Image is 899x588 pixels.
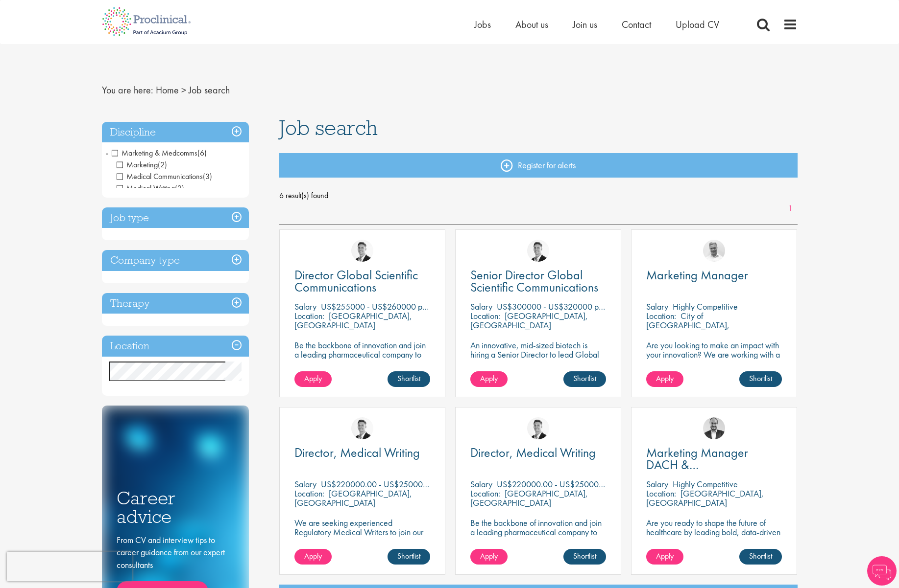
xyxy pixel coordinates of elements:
[117,159,158,170] span: Marketing
[117,183,184,193] span: Medical Writing
[102,250,249,271] h3: Company type
[175,183,184,193] span: (2)
[646,518,782,555] p: Are you ready to shape the future of healthcare by leading bold, data-driven marketing strategies...
[351,240,373,262] img: George Watson
[294,310,412,331] p: [GEOGRAPHIC_DATA], [GEOGRAPHIC_DATA]
[117,489,234,526] h3: Career advice
[646,310,729,340] p: City of [GEOGRAPHIC_DATA], [GEOGRAPHIC_DATA]
[739,371,782,387] a: Shortlist
[673,478,738,490] p: Highly Competitive
[470,518,606,555] p: Be the backbone of innovation and join a leading pharmaceutical company to help keep life-changin...
[294,340,430,387] p: Be the backbone of innovation and join a leading pharmaceutical company to help keep life-changin...
[646,549,683,565] a: Apply
[102,336,249,357] h3: Location
[563,549,606,565] a: Shortlist
[294,269,430,294] a: Director Global Scientific Communications
[105,145,108,160] span: -
[470,310,500,321] span: Location:
[279,114,378,141] span: Job search
[304,373,322,384] span: Apply
[646,447,782,471] a: Marketing Manager DACH & [GEOGRAPHIC_DATA]
[102,293,249,314] h3: Therapy
[112,148,197,158] span: Marketing & Medcomms
[351,417,373,439] img: George Watson
[470,549,508,565] a: Apply
[294,488,324,499] span: Location:
[294,444,420,461] span: Director, Medical Writing
[117,159,167,170] span: Marketing
[156,84,179,96] a: breadcrumb link
[321,301,551,312] p: US$255000 - US$260000 per annum + Highly Competitive Salary
[739,549,782,565] a: Shortlist
[646,371,683,387] a: Apply
[646,478,668,490] span: Salary
[470,371,508,387] a: Apply
[189,84,230,96] span: Job search
[673,301,738,312] p: Highly Competitive
[470,310,588,331] p: [GEOGRAPHIC_DATA], [GEOGRAPHIC_DATA]
[573,18,597,31] a: Join us
[102,84,153,96] span: You are here:
[646,444,764,485] span: Marketing Manager DACH & [GEOGRAPHIC_DATA]
[102,122,249,143] h3: Discipline
[279,153,798,178] a: Register for alerts
[388,549,430,565] a: Shortlist
[703,417,725,439] a: Aitor Melia
[646,269,782,281] a: Marketing Manager
[646,488,764,508] p: [GEOGRAPHIC_DATA], [GEOGRAPHIC_DATA]
[676,18,719,31] a: Upload CV
[181,84,186,96] span: >
[646,488,676,499] span: Location:
[294,267,418,295] span: Director Global Scientific Communications
[783,203,798,214] a: 1
[102,207,249,228] h3: Job type
[294,301,316,312] span: Salary
[480,551,498,561] span: Apply
[304,551,322,561] span: Apply
[656,373,674,384] span: Apply
[294,549,332,565] a: Apply
[158,159,167,170] span: (2)
[294,371,332,387] a: Apply
[474,18,491,31] a: Jobs
[203,171,212,181] span: (3)
[497,478,653,490] p: US$220000.00 - US$250000.00 per annum
[294,488,412,508] p: [GEOGRAPHIC_DATA], [GEOGRAPHIC_DATA]
[112,148,207,158] span: Marketing & Medcomms
[117,171,212,181] span: Medical Communications
[321,478,574,490] p: US$220000.00 - US$250000.00 per annum + Highly Competitive Salary
[703,240,725,262] img: Joshua Bye
[470,488,588,508] p: [GEOGRAPHIC_DATA], [GEOGRAPHIC_DATA]
[470,488,500,499] span: Location:
[117,183,175,193] span: Medical Writing
[527,417,549,439] img: George Watson
[515,18,548,31] span: About us
[388,371,430,387] a: Shortlist
[656,551,674,561] span: Apply
[527,240,549,262] img: George Watson
[646,267,748,283] span: Marketing Manager
[294,478,316,490] span: Salary
[294,447,430,459] a: Director, Medical Writing
[470,447,606,459] a: Director, Medical Writing
[294,518,430,555] p: We are seeking experienced Regulatory Medical Writers to join our client, a dynamic and growing b...
[622,18,651,31] a: Contact
[480,373,498,384] span: Apply
[470,267,598,295] span: Senior Director Global Scientific Communications
[646,340,782,387] p: Are you looking to make an impact with your innovation? We are working with a well-established ph...
[470,478,492,490] span: Salary
[470,301,492,312] span: Salary
[646,310,676,321] span: Location:
[646,301,668,312] span: Salary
